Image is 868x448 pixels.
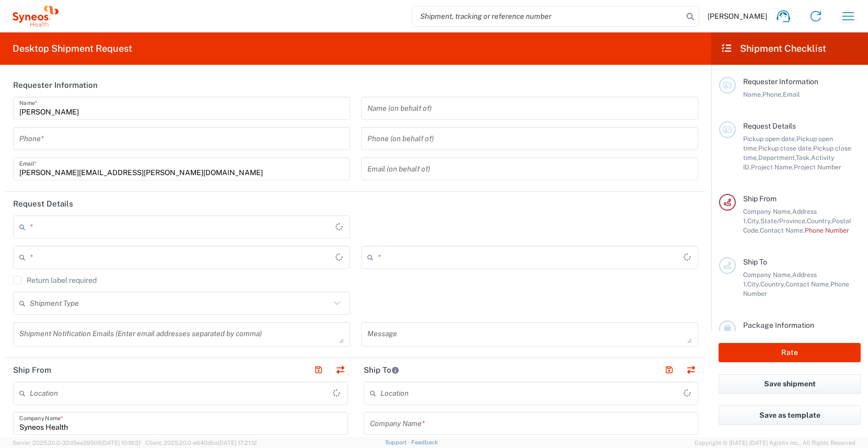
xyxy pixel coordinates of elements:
span: Phone, [762,90,783,98]
span: Project Name, [751,163,794,171]
button: Rate [719,343,861,362]
button: Save as template [719,406,861,425]
span: Name, [743,90,762,98]
span: State/Province, [760,217,807,225]
span: Pickup close date, [758,144,813,152]
span: Task, [796,154,811,162]
a: Feedback [411,439,438,445]
h2: Ship From [13,365,51,375]
h2: Request Details [13,199,73,209]
span: Project Number [794,163,841,171]
span: [DATE] 10:18:31 [101,440,141,446]
span: Email [783,90,800,98]
label: Return label required [13,276,97,284]
h2: Desktop Shipment Request [13,42,132,55]
span: Department, [758,154,796,162]
span: Server: 2025.20.0-32d5ea39505 [13,440,141,446]
span: Country, [760,280,785,288]
h2: Requester Information [13,80,98,90]
button: Save shipment [719,374,861,394]
span: Package Information [743,321,814,329]
span: [DATE] 17:21:12 [218,440,257,446]
span: Copyright © [DATE]-[DATE] Agistix Inc., All Rights Reserved [695,438,855,447]
span: Phone Number [805,226,849,234]
span: Country, [807,217,832,225]
span: City, [747,217,760,225]
span: [PERSON_NAME] [708,12,767,21]
span: Ship To [743,258,767,266]
a: Support [385,439,411,445]
span: Contact Name, [785,280,830,288]
h2: Shipment Checklist [721,42,826,55]
span: Pickup open date, [743,135,796,143]
span: City, [747,280,760,288]
span: Company Name, [743,208,792,215]
span: Requester Information [743,77,818,86]
span: Company Name, [743,271,792,279]
span: Request Details [743,122,796,130]
span: Contact Name, [760,226,805,234]
span: Ship From [743,194,777,203]
h2: Ship To [364,365,400,375]
input: Shipment, tracking or reference number [412,6,683,26]
span: Client: 2025.20.0-e640dba [145,440,257,446]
